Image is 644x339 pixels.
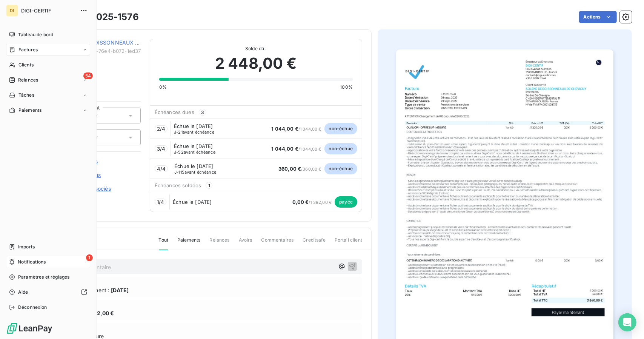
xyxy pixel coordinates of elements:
span: / 1 392,00 € [292,200,332,205]
span: 01999579-0cab-76e4-b072-1ed373de7d52 [59,48,141,54]
span: Commentaires [261,237,294,250]
span: 4 / 4 [157,166,166,172]
span: non-échue [324,163,357,174]
div: Open Intercom Messenger [618,313,636,331]
span: 2 / 4 [157,126,165,132]
span: Échéances soldées [155,182,201,188]
span: J-21 [174,129,183,135]
span: Solde dû : [159,45,353,52]
h3: F-2025-1576 [81,10,139,24]
span: Échue le [DATE] [173,199,212,205]
span: 2 448,00 € [215,52,297,75]
a: SOLENE DE BOISSONNEAUX DE CHEVIGNY [59,39,172,46]
span: 1 392,00 € [86,309,114,317]
span: Factures [18,46,38,53]
span: Clients [18,62,34,68]
span: / 360,00 € [278,166,321,172]
span: avant échéance [174,170,216,174]
span: DIGI-CERTIF [21,8,75,14]
span: 360,00 € [278,166,301,172]
span: 1 [206,182,212,189]
span: avant échéance [174,130,214,134]
span: Relances [18,77,38,83]
span: Aide [18,289,28,296]
span: 1 044,00 € [271,126,298,132]
span: / 1 044,00 € [271,126,321,132]
span: Paramètres et réglages [18,274,69,280]
span: Échue le [DATE] [174,163,213,169]
span: Paiements [18,107,41,114]
span: Échue le [DATE] [174,143,213,149]
button: Actions [579,11,617,23]
span: Déconnexion [18,304,47,311]
span: [DATE] [111,286,129,294]
span: J-52 [174,149,184,155]
span: avant échéance [174,150,215,154]
span: 54 [83,72,93,79]
img: Logo LeanPay [6,322,53,334]
span: Tableau de bord [18,31,53,38]
span: 3 / 4 [157,146,165,152]
span: 100% [340,84,353,91]
span: non-échue [324,123,357,134]
span: J-115 [174,169,184,175]
span: 1 [86,254,93,261]
span: Avoirs [239,237,252,250]
span: Tout [159,237,169,250]
span: Imports [18,243,35,250]
span: 1 / 4 [157,199,164,205]
a: Aide [6,286,90,298]
span: Échue le [DATE] [174,123,213,129]
span: 0,00 € [292,199,309,205]
div: DI [6,5,18,17]
span: 0% [159,84,167,91]
span: Portail client [335,237,362,250]
span: payée [335,196,357,208]
span: non-échue [324,143,357,154]
span: 3 [199,109,206,116]
span: Creditsafe [303,237,326,250]
span: Tâches [18,92,34,99]
span: Relances [209,237,229,250]
span: / 1 044,00 € [271,146,321,152]
span: Échéances dues [155,109,194,115]
span: 1 044,00 € [271,146,298,152]
span: Paiements [177,237,200,250]
span: Notifications [18,259,46,265]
